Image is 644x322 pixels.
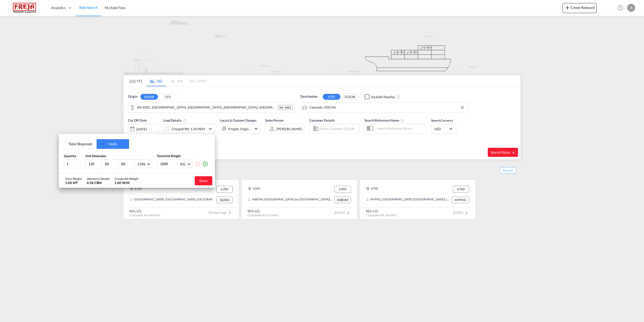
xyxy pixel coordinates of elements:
[138,162,145,166] div: CMS
[114,177,138,181] div: Chargeable Weight
[195,161,201,167] md-icon: icon-minus-circle-outline
[180,162,185,166] div: KG
[104,162,118,166] input: W
[88,162,102,166] input: L
[87,177,109,181] div: Volumetric Weight
[65,181,82,185] div: 1.00 MT
[121,162,134,166] input: H
[114,181,138,185] div: 1.00 W/M
[157,154,210,158] div: Total Unit Weight
[87,181,109,185] div: 0.58 CBM
[97,139,129,149] button: Units
[64,159,80,168] input: Qty
[160,160,180,168] input: Enter weight
[195,176,212,185] button: Done
[64,139,97,149] button: Total Shipment
[85,154,152,158] div: Unit Dimension
[202,161,208,167] md-icon: icon-plus-circle-outline
[64,154,80,158] div: Quantity
[65,177,82,181] div: Gross Weight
